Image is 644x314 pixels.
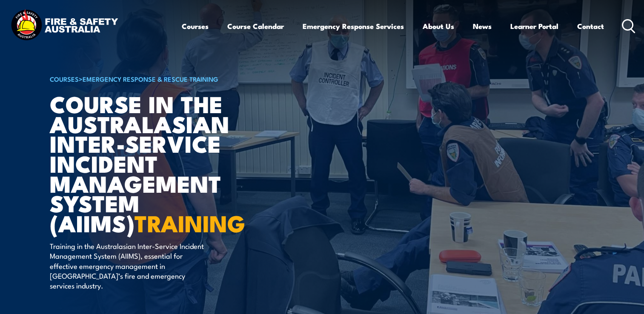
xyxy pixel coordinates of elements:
[50,241,205,291] p: Training in the Australasian Inter-Service Incident Management System (AIIMS), essential for effe...
[227,15,284,37] a: Course Calendar
[50,74,79,83] a: COURSES
[135,205,245,240] strong: TRAINING
[182,15,209,37] a: Courses
[50,74,260,84] h6: >
[577,15,604,37] a: Contact
[423,15,454,37] a: About Us
[83,74,218,83] a: Emergency Response & Rescue Training
[473,15,492,37] a: News
[303,15,404,37] a: Emergency Response Services
[510,15,558,37] a: Learner Portal
[50,94,260,233] h1: Course in the Australasian Inter-service Incident Management System (AIIMS)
